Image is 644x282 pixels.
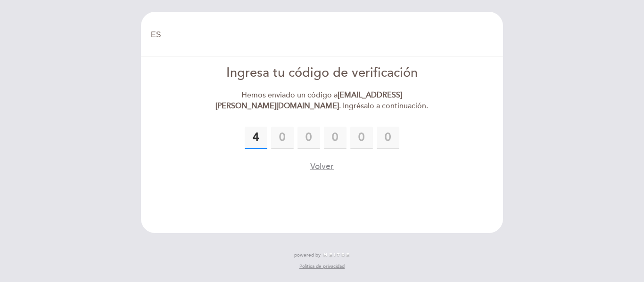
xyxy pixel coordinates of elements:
span: powered by [294,252,321,258]
div: Hemos enviado un código a . Ingrésalo a continuación. [214,90,430,112]
input: 0 [324,127,347,149]
button: Volver [310,161,334,172]
a: Política de privacidad [299,263,345,270]
input: 0 [297,127,320,149]
img: MEITRE [323,253,350,258]
input: 0 [245,127,267,149]
input: 0 [271,127,294,149]
strong: [EMAIL_ADDRESS][PERSON_NAME][DOMAIN_NAME] [215,90,402,111]
input: 0 [377,127,399,149]
div: Ingresa tu código de verificación [214,64,430,82]
input: 0 [350,127,373,149]
a: powered by [294,252,350,258]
